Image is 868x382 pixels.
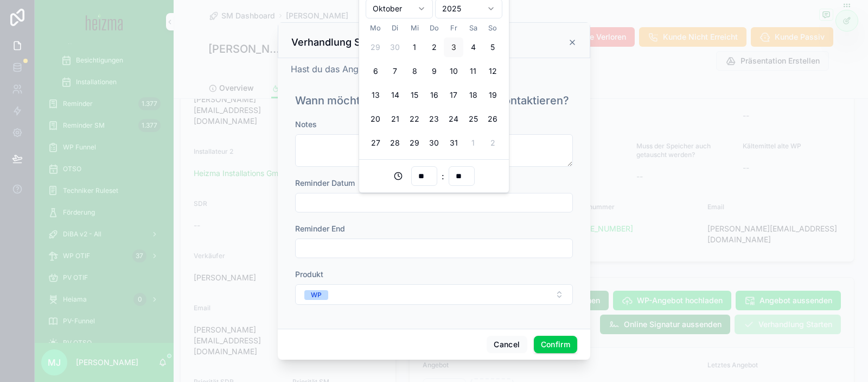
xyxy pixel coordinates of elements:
button: Montag, 29. September 2025 [366,37,385,57]
span: Notes [295,120,317,129]
button: Sonntag, 26. Oktober 2025 [483,109,502,129]
button: Donnerstag, 2. Oktober 2025 [424,37,444,57]
button: Freitag, 10. Oktober 2025 [444,61,463,81]
button: Select Button [295,284,573,305]
button: Donnerstag, 23. Oktober 2025 [424,109,444,129]
button: Samstag, 18. Oktober 2025 [463,85,483,105]
button: Donnerstag, 9. Oktober 2025 [424,61,444,81]
button: Mittwoch, 22. Oktober 2025 [405,109,424,129]
button: Freitag, 17. Oktober 2025 [444,85,463,105]
th: Sonntag [483,23,502,33]
button: Donnerstag, 16. Oktober 2025 [424,85,444,105]
button: Freitag, 24. Oktober 2025 [444,109,463,129]
button: Confirm [534,336,577,353]
button: Mittwoch, 15. Oktober 2025 [405,85,424,105]
button: Freitag, 31. Oktober 2025 [444,133,463,153]
button: Montag, 13. Oktober 2025 [366,85,385,105]
h1: Wann möchtest du den Kunden wieder kontaktieren? [295,93,569,108]
h3: Verhandlung Starten [291,36,388,49]
button: Samstag, 11. Oktober 2025 [463,61,483,81]
th: Freitag [444,23,463,33]
button: Sonntag, 12. Oktober 2025 [483,61,502,81]
button: Dienstag, 7. Oktober 2025 [385,61,405,81]
button: Dienstag, 21. Oktober 2025 [385,109,405,129]
button: Dienstag, 28. Oktober 2025 [385,133,405,153]
button: Samstag, 4. Oktober 2025 [463,37,483,57]
button: Mittwoch, 1. Oktober 2025 [405,37,424,57]
button: Mittwoch, 8. Oktober 2025 [405,61,424,81]
th: Samstag [463,23,483,33]
div: : [366,166,502,186]
button: Montag, 6. Oktober 2025 [366,61,385,81]
span: Hast du das Angebot an den Kunden geschickt? [291,64,487,74]
th: Montag [366,23,385,33]
span: Reminder End [295,224,345,233]
th: Dienstag [385,23,405,33]
span: Reminder Datum [295,178,355,187]
button: Today, Freitag, 3. Oktober 2025 [444,37,463,57]
button: Sonntag, 19. Oktober 2025 [483,85,502,105]
button: Mittwoch, 29. Oktober 2025 [405,133,424,153]
button: Montag, 27. Oktober 2025 [366,133,385,153]
th: Donnerstag [424,23,444,33]
button: Samstag, 1. November 2025 [463,133,483,153]
button: Sonntag, 5. Oktober 2025 [483,37,502,57]
table: Oktober 2025 [366,23,502,153]
span: Produkt [295,270,323,279]
button: Dienstag, 30. September 2025 [385,37,405,57]
button: Donnerstag, 30. Oktober 2025 [424,133,444,153]
button: Montag, 20. Oktober 2025 [366,109,385,129]
button: Sonntag, 2. November 2025 [483,133,502,153]
th: Mittwoch [405,23,424,33]
div: WP [311,290,322,300]
button: Dienstag, 14. Oktober 2025 [385,85,405,105]
button: Samstag, 25. Oktober 2025 [463,109,483,129]
button: Cancel [487,336,527,353]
